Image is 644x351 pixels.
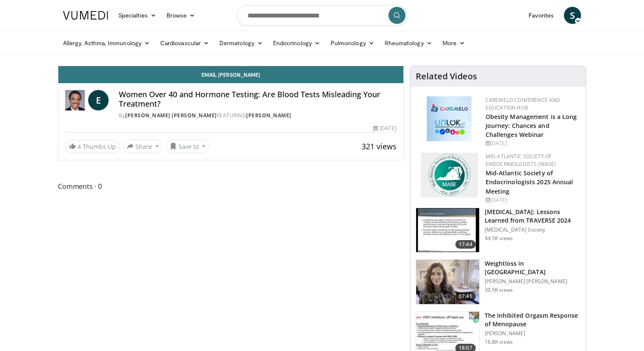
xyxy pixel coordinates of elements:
div: [DATE] [486,196,579,204]
a: [PERSON_NAME] [PERSON_NAME] [125,112,217,119]
a: Rheumatology [379,35,437,52]
h4: Related Videos [416,71,477,81]
h3: Weightloss in [GEOGRAPHIC_DATA] [485,259,581,276]
a: Specialties [113,7,161,24]
a: More [437,35,470,52]
h3: [MEDICAL_DATA]: Lessons Learned from TRAVERSE 2024 [485,208,581,225]
a: Email [PERSON_NAME] [58,66,403,83]
a: E [88,90,109,110]
a: Favorites [523,7,559,24]
a: Dermatology [214,35,268,52]
span: 07:41 [455,292,476,301]
div: [DATE] [373,125,396,132]
a: Allergy, Asthma, Immunology [58,35,155,52]
p: [PERSON_NAME] [485,330,581,337]
a: Obesity Management is a Long Journey: Chances and Challenges Webinar [486,113,577,139]
img: f382488c-070d-4809-84b7-f09b370f5972.png.150x105_q85_autocrop_double_scale_upscale_version-0.2.png [421,153,478,197]
a: Mid-Atlantic Society of Endocrinologists (MASE) [486,153,556,168]
img: Dr. Eldred B. Taylor [65,90,85,110]
div: By FEATURING [119,112,397,119]
img: 1317c62a-2f0d-4360-bee0-b1bff80fed3c.150x105_q85_crop-smart_upscale.jpg [416,208,479,252]
a: Browse [161,7,201,24]
img: 45df64a9-a6de-482c-8a90-ada250f7980c.png.150x105_q85_autocrop_double_scale_upscale_version-0.2.jpg [427,96,471,141]
span: Comments 0 [58,181,404,192]
span: 4 [78,142,81,151]
a: Endocrinology [268,35,325,52]
a: [PERSON_NAME] [246,112,291,119]
img: VuMedi Logo [63,11,108,20]
img: 9983fed1-7565-45be-8934-aef1103ce6e2.150x105_q85_crop-smart_upscale.jpg [416,260,479,304]
span: 321 views [362,141,397,151]
div: [DATE] [486,139,579,147]
button: Save to [166,139,210,153]
a: Pulmonology [325,35,379,52]
p: 30.5K views [485,287,513,293]
a: Cardiovascular [155,35,214,52]
a: S [564,7,581,24]
button: Share [123,139,163,153]
h4: Women Over 40 and Hormone Testing: Are Blood Tests Misleading Your Treatment? [119,90,397,108]
a: Mid-Atlantic Society of Endocrinologists 2025 Annual Meeting [486,169,573,195]
p: [MEDICAL_DATA] Society [485,226,581,233]
input: Search topics, interventions [237,5,407,26]
a: 07:41 Weightloss in [GEOGRAPHIC_DATA] [PERSON_NAME] [PERSON_NAME] 30.5K views [416,259,581,305]
a: CaReMeLO Conference and Education Hub [486,96,561,111]
a: 4 Thumbs Up [65,140,120,153]
span: 17:44 [455,240,476,249]
h3: The Inhibited Orgasm Response of Menopause [485,311,581,328]
p: 16.8K views [485,339,513,345]
p: [PERSON_NAME] [PERSON_NAME] [485,278,581,285]
a: 17:44 [MEDICAL_DATA]: Lessons Learned from TRAVERSE 2024 [MEDICAL_DATA] Society 44.5K views [416,208,581,253]
p: 44.5K views [485,235,513,242]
